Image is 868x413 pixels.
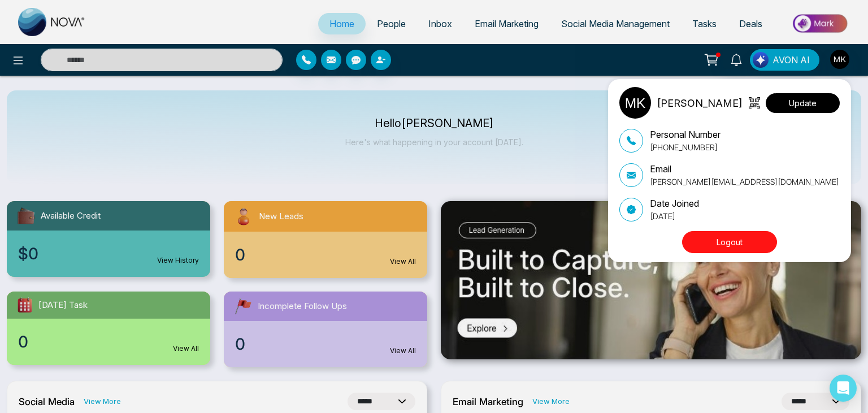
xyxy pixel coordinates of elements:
[830,375,857,402] div: Open Intercom Messenger
[650,210,699,222] p: [DATE]
[650,197,699,210] p: Date Joined
[650,176,839,188] p: [PERSON_NAME][EMAIL_ADDRESS][DOMAIN_NAME]
[650,162,839,176] p: Email
[650,128,721,141] p: Personal Number
[657,95,743,111] p: [PERSON_NAME]
[650,141,721,153] p: [PHONE_NUMBER]
[682,231,777,253] button: Logout
[766,93,840,113] button: Update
